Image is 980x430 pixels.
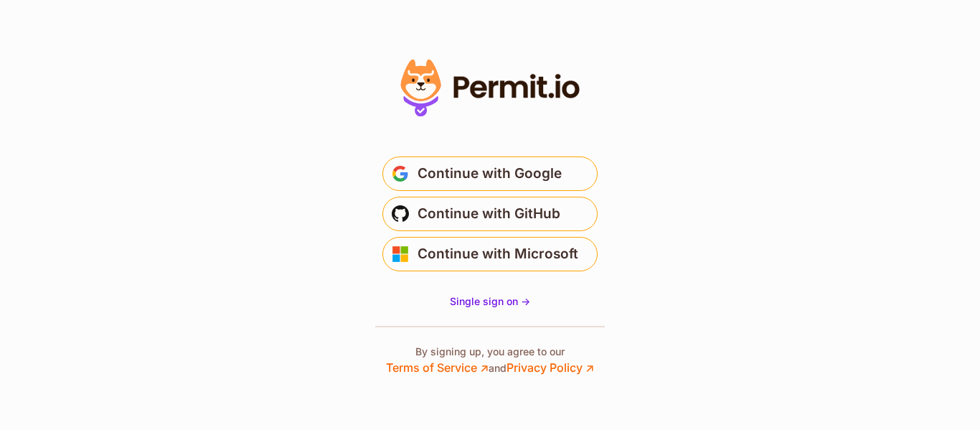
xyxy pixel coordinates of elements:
[507,360,594,375] a: Privacy Policy ↗
[382,237,598,271] button: Continue with Microsoft
[450,294,530,309] a: Single sign on ->
[418,162,562,185] span: Continue with Google
[418,243,578,266] span: Continue with Microsoft
[418,202,560,225] span: Continue with GitHub
[386,360,489,375] a: Terms of Service ↗
[382,156,598,191] button: Continue with Google
[386,345,594,376] p: By signing up, you agree to our and
[382,197,598,231] button: Continue with GitHub
[450,295,530,307] span: Single sign on ->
